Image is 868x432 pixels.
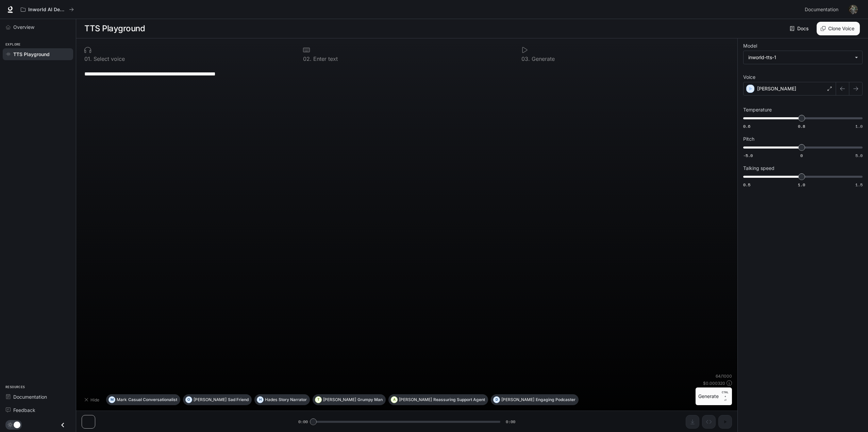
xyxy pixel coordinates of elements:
p: Voice [743,75,755,80]
div: H [257,394,263,405]
button: D[PERSON_NAME]Engaging Podcaster [491,394,579,405]
p: [PERSON_NAME] [399,398,432,402]
p: 0 1 . [84,56,92,62]
h1: TTS Playground [84,22,145,35]
span: TTS Playground [13,51,50,58]
div: O [186,394,192,405]
span: 5.0 [855,153,863,158]
span: 0 [800,153,803,158]
span: 0.5 [743,182,750,188]
div: inworld-tts-1 [744,51,862,64]
p: [PERSON_NAME] [323,398,356,402]
p: 0 3 . [521,56,530,62]
p: Enter text [312,56,338,62]
div: T [315,394,321,405]
p: Temperature [743,107,772,112]
button: User avatar [846,3,860,16]
p: 64 / 1000 [716,373,732,379]
a: Feedback [3,404,73,416]
button: Hide [82,394,103,405]
p: Engaging Podcaster [536,398,575,402]
span: 1.0 [855,123,863,129]
button: All workspaces [18,3,77,16]
div: A [391,394,397,405]
a: Docs [788,22,811,35]
div: M [109,394,115,405]
p: Story Narrator [279,398,307,402]
img: User avatar [848,5,858,14]
p: Hades [265,398,277,402]
button: Clone Voice [817,22,860,35]
p: [PERSON_NAME] [501,398,534,402]
p: CTRL + [721,390,729,398]
span: Feedback [13,407,35,414]
p: 0 2 . [303,56,312,62]
button: HHadesStory Narrator [254,394,310,405]
p: [PERSON_NAME] [194,398,227,402]
p: Model [743,44,757,48]
span: 1.5 [855,182,863,188]
span: 0.8 [798,123,805,129]
span: -5.0 [743,153,753,158]
button: GenerateCTRL +⏎ [696,387,732,405]
a: Documentation [3,391,73,403]
p: [PERSON_NAME] [757,85,796,92]
span: Dark mode toggle [14,421,20,428]
div: inworld-tts-1 [748,54,851,61]
p: Talking speed [743,166,774,171]
p: Pitch [743,137,754,141]
p: Mark [117,398,127,402]
button: A[PERSON_NAME]Reassuring Support Agent [388,394,488,405]
p: Casual Conversationalist [128,398,177,402]
span: Documentation [805,5,838,14]
div: D [494,394,500,405]
p: Grumpy Man [357,398,383,402]
span: Overview [13,23,34,31]
button: MMarkCasual Conversationalist [106,394,180,405]
p: Select voice [92,56,125,62]
p: Inworld AI Demos [28,7,66,13]
a: Documentation [802,3,844,16]
p: ⏎ [721,390,729,402]
a: TTS Playground [3,48,73,60]
button: O[PERSON_NAME]Sad Friend [183,394,252,405]
span: 1.0 [798,182,805,188]
p: $ 0.000320 [703,380,725,386]
span: Documentation [13,393,47,400]
button: Close drawer [55,418,70,432]
a: Overview [3,21,73,33]
p: Sad Friend [228,398,249,402]
button: T[PERSON_NAME]Grumpy Man [313,394,386,405]
p: Generate [530,56,555,62]
p: Reassuring Support Agent [433,398,485,402]
span: 0.6 [743,123,750,129]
